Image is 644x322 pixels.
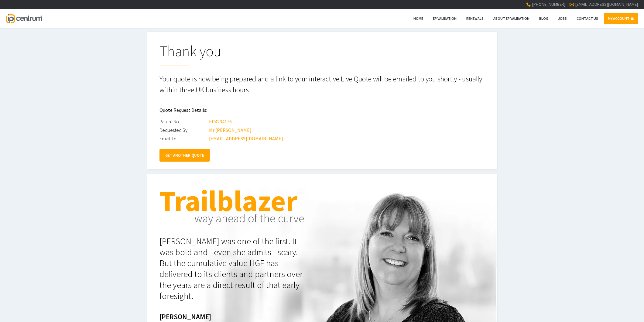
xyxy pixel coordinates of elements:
div: [EMAIL_ADDRESS][DOMAIN_NAME] [209,134,283,143]
p: Your quote is now being prepared and a link to your interactive Live Quote will be emailed to you... [159,74,485,95]
span: [PHONE_NUMBER] [532,2,565,7]
span: Renewals [466,16,484,21]
a: Contact Us [573,13,602,24]
div: Mr [PERSON_NAME] [209,126,252,134]
span: Home [413,16,423,21]
span: EP Validation [433,16,457,21]
div: Email To [159,134,208,143]
span: Jobs [558,16,567,21]
div: Requested By [159,126,208,134]
a: EP Validation [429,13,461,24]
a: GET ANOTHER QUOTE [159,149,210,162]
a: IP Centrum [6,9,42,28]
a: Renewals [462,13,488,24]
div: EP4234176 [209,117,232,126]
a: Blog [535,13,552,24]
a: Jobs [554,13,571,24]
span: About EP Validation [493,16,529,21]
a: [EMAIL_ADDRESS][DOMAIN_NAME] [575,2,638,7]
div: Patent No [159,117,208,126]
a: About EP Validation [489,13,533,24]
h1: Thank you [159,44,485,66]
a: Home [409,13,427,24]
span: Contact Us [577,16,598,21]
a: MY ACCOUNT [604,13,638,24]
h2: Quote Request Details: [159,103,485,117]
span: Blog [539,16,548,21]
